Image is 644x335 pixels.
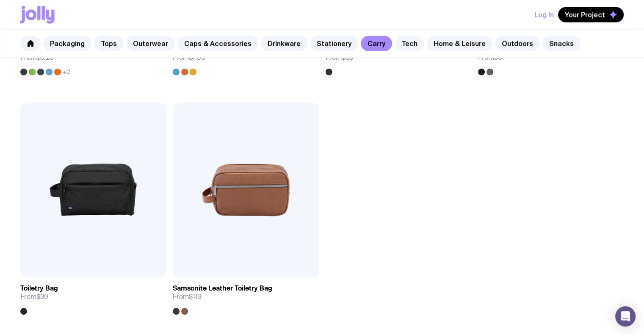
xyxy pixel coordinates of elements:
[177,36,258,51] a: Caps & Accessories
[126,36,175,51] a: Outerwear
[173,293,202,301] span: From
[189,292,202,301] span: $113
[173,277,318,315] a: Samsonite Leather Toiletry BagFrom$113
[495,36,540,51] a: Outdoors
[310,36,358,51] a: Stationery
[43,36,91,51] a: Packaging
[173,284,272,293] h3: Samsonite Leather Toiletry Bag
[94,36,124,51] a: Tops
[427,36,492,51] a: Home & Leisure
[20,284,58,293] h3: Toiletry Bag
[558,7,624,22] button: Your Project
[542,36,580,51] a: Snacks
[395,36,424,51] a: Tech
[36,292,48,301] span: $39
[361,36,392,51] a: Carry
[261,36,307,51] a: Drinkware
[63,69,71,75] span: +2
[20,277,166,315] a: Toiletry BagFrom$39
[615,306,636,327] div: Open Intercom Messenger
[534,7,554,22] button: Log In
[20,293,48,301] span: From
[565,11,605,19] span: Your Project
